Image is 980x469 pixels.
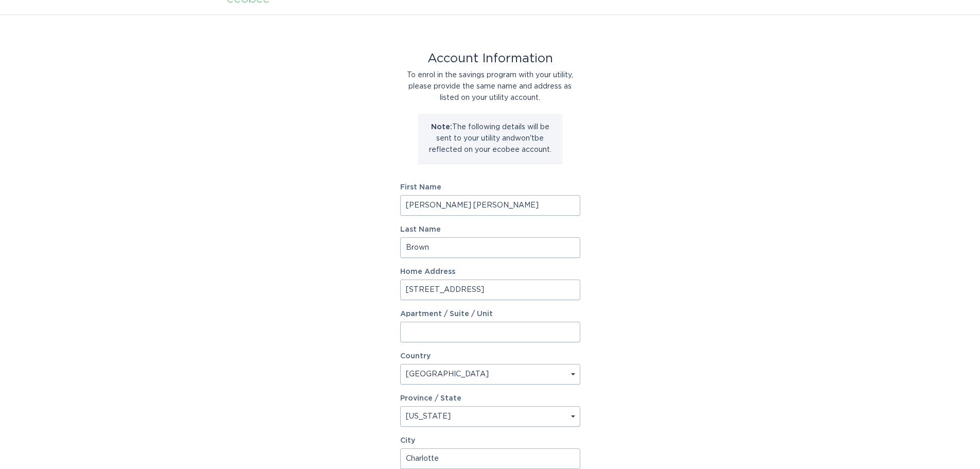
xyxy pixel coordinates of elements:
[400,310,580,318] label: Apartment / Suite / Unit
[400,268,580,275] label: Home Address
[400,70,580,103] div: To enrol in the savings program with your utility, please provide the same name and address as li...
[400,184,580,191] label: First Name
[431,124,452,131] strong: Note:
[400,226,580,233] label: Last Name
[400,395,461,402] label: Province / State
[400,437,580,444] label: City
[400,353,431,360] label: Country
[400,53,580,64] div: Account Information
[426,121,555,155] p: The following details will be sent to your utility and won't be reflected on your ecobee account.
